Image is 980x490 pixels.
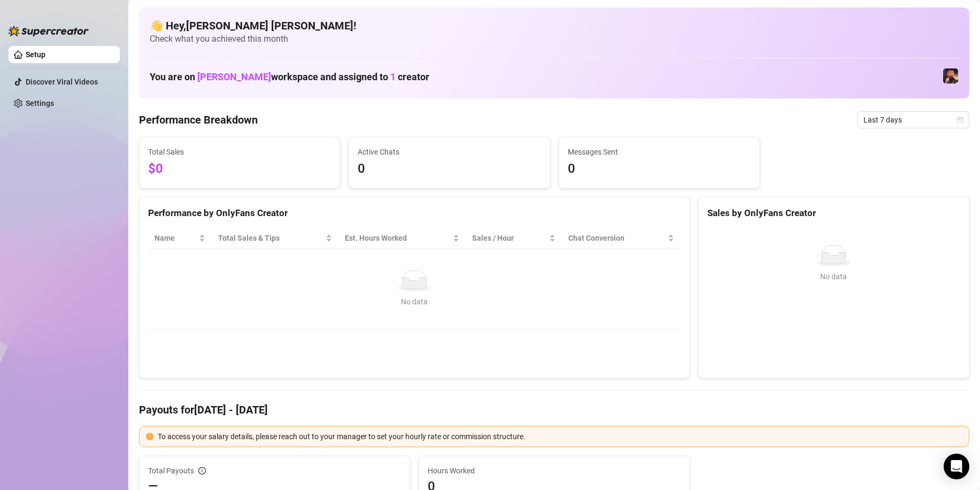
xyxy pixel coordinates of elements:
[707,206,960,220] div: Sales by OnlyFans Creator
[148,146,331,158] span: Total Sales
[150,71,429,83] h1: You are on workspace and assigned to creator
[148,159,331,179] span: $0
[26,99,54,108] a: Settings
[150,18,959,33] h4: 👋 Hey, [PERSON_NAME] [PERSON_NAME] !
[358,146,541,158] span: Active Chats
[863,112,963,128] span: Last 7 days
[148,206,681,220] div: Performance by OnlyFans Creator
[26,50,45,59] a: Setup
[390,71,396,82] span: 1
[358,159,541,179] span: 0
[155,232,197,244] span: Name
[198,467,206,474] span: info-circle
[568,159,751,179] span: 0
[712,271,956,282] div: No data
[428,465,681,477] span: Hours Worked
[345,232,451,244] div: Est. Hours Worked
[148,465,194,477] span: Total Payouts
[158,431,962,442] div: To access your salary details, please reach out to your manager to set your hourly rate or commis...
[568,146,751,158] span: Messages Sent
[472,232,547,244] span: Sales / Hour
[943,68,958,83] img: Cherry (@cherrymavrik)
[26,78,98,86] a: Discover Viral Videos
[139,112,258,127] h4: Performance Breakdown
[197,71,271,82] span: [PERSON_NAME]
[9,26,89,36] img: logo-BBDzfeDw.svg
[218,232,323,244] span: Total Sales & Tips
[146,433,153,440] span: exclamation-circle
[957,117,963,123] span: calendar
[568,232,666,244] span: Chat Conversion
[148,228,212,249] th: Name
[150,33,959,45] span: Check what you achieved this month
[139,402,969,417] h4: Payouts for [DATE] - [DATE]
[944,454,969,479] div: Open Intercom Messenger
[212,228,338,249] th: Total Sales & Tips
[466,228,562,249] th: Sales / Hour
[159,296,670,308] div: No data
[562,228,681,249] th: Chat Conversion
